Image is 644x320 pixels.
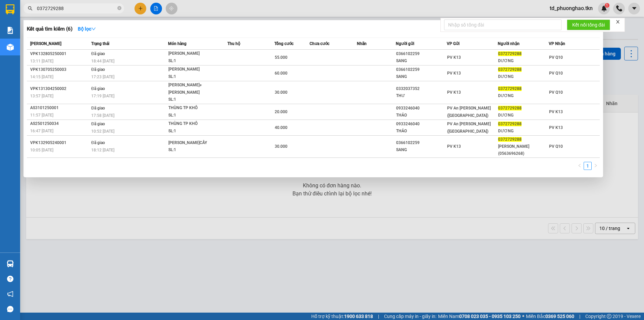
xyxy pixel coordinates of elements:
span: PV K13 [549,109,563,114]
img: warehouse-icon [7,44,14,51]
span: close-circle [117,5,121,12]
span: Món hàng [168,41,186,46]
img: warehouse-icon [7,260,14,267]
div: SL: 1 [168,73,219,81]
span: 30.000 [275,90,287,95]
span: PV Q10 [549,144,563,149]
div: DƯƠNG [498,57,548,64]
span: 0372729288 [498,86,522,91]
div: SL: 1 [168,112,219,119]
span: Đã giao [91,86,105,91]
span: Người gửi [396,41,414,46]
span: 40.000 [275,125,287,130]
span: Người nhận [498,41,520,46]
div: 0332037352 [396,85,446,92]
span: PV An [PERSON_NAME] ([GEOGRAPHIC_DATA]) [447,106,491,118]
span: Đã giao [91,122,105,126]
span: Đã giao [91,51,105,56]
span: Nhãn [357,41,367,46]
h3: Kết quả tìm kiếm ( 6 ) [27,26,72,33]
img: logo-vxr [6,4,14,14]
span: close-circle [117,6,121,10]
div: DƯƠNG [498,128,548,135]
div: [PERSON_NAME]CÂY [168,139,219,147]
span: 0372729288 [498,51,522,56]
span: PV K13 [447,90,461,95]
input: Tìm tên, số ĐT hoặc mã đơn [37,5,116,12]
div: [PERSON_NAME] [168,66,219,73]
span: 60.000 [275,71,287,76]
button: Bộ lọcdown [72,24,101,34]
div: 0366102259 [396,50,446,57]
span: 17:19 [DATE] [91,94,114,98]
div: SANG [396,146,446,153]
span: PV An [PERSON_NAME] ([GEOGRAPHIC_DATA]) [447,122,491,134]
input: Nhập số tổng đài [444,19,561,30]
span: Đã giao [91,140,105,145]
span: 16:47 [DATE] [30,129,53,133]
span: 0372729288 [498,122,522,126]
strong: Bộ lọc [78,26,96,32]
div: SL: 1 [168,128,219,135]
div: THƯ [396,92,446,99]
div: VPK130705250003 [30,66,89,73]
span: 18:12 [DATE] [91,148,114,152]
div: VPK132905240001 [30,139,89,146]
div: VPK132805250001 [30,50,89,57]
span: PV Q10 [549,55,563,60]
span: close [615,19,620,24]
span: 13:57 [DATE] [30,94,53,98]
span: question-circle [7,276,13,282]
button: left [576,162,584,170]
span: PV K13 [549,125,563,130]
div: DƯƠNG [498,92,548,99]
div: 0933246040 [396,121,446,128]
div: AS3101250001 [30,104,89,111]
span: PV K13 [447,71,461,76]
div: 0366102259 [396,66,446,73]
a: 1 [584,162,591,170]
span: search [28,6,33,11]
div: [PERSON_NAME](0563696268) [498,143,548,157]
span: 20.000 [275,109,287,114]
span: [PERSON_NAME] [30,41,61,46]
div: THẢO [396,128,446,135]
span: 55.000 [275,55,287,60]
span: 10:05 [DATE] [30,148,53,152]
div: AS2501250034 [30,120,89,127]
span: Tổng cước [274,41,293,46]
span: 30.000 [275,144,287,149]
div: SANG [396,73,446,80]
span: left [578,164,582,168]
img: solution-icon [7,27,14,34]
span: 13:11 [DATE] [30,59,53,63]
div: SL: 1 [168,96,219,103]
div: [PERSON_NAME] [168,50,219,57]
div: SL: 1 [168,57,219,65]
div: VPK131304250002 [30,85,89,92]
span: 0372729288 [498,106,522,110]
div: THÙNG TP KHÔ [168,104,219,112]
div: SANG [396,57,446,64]
span: Đã giao [91,106,105,110]
span: PV K13 [447,144,461,149]
span: Chưa cước [310,41,329,46]
li: Next Page [592,162,600,170]
div: DƯƠNG [498,73,548,80]
span: 11:57 [DATE] [30,113,53,118]
div: THẢO [396,112,446,119]
span: 17:23 [DATE] [91,75,114,79]
span: VP Nhận [549,41,565,46]
div: SL: 1 [168,146,219,154]
div: [PERSON_NAME]+[PERSON_NAME] [168,82,219,96]
span: 10:52 [DATE] [91,129,114,134]
div: 0933246040 [396,105,446,112]
span: Đã giao [91,67,105,72]
button: Kết nối tổng đài [567,19,610,30]
span: PV K13 [447,55,461,60]
span: Thu hộ [227,41,240,46]
span: PV Q10 [549,71,563,76]
span: Kết nối tổng đài [572,21,605,29]
span: 18:44 [DATE] [91,59,114,63]
span: notification [7,291,13,297]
